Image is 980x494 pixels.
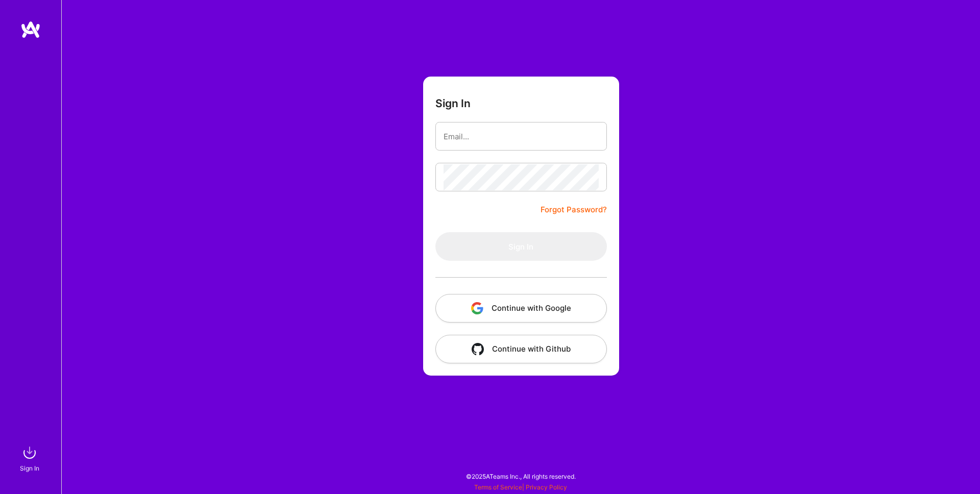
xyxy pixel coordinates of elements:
[541,204,607,216] a: Forgot Password?
[20,463,39,474] div: Sign In
[444,123,599,150] input: Email...
[435,294,607,323] button: Continue with Google
[526,483,567,491] a: Privacy Policy
[19,442,40,463] img: sign in
[472,343,484,355] img: icon
[61,463,980,489] div: © 2025 ATeams Inc., All rights reserved.
[435,335,607,363] button: Continue with Github
[435,97,471,110] h3: Sign In
[474,483,522,491] a: Terms of Service
[435,232,607,261] button: Sign In
[20,20,41,39] img: logo
[474,483,567,491] span: |
[471,302,483,314] img: icon
[21,442,40,474] a: sign inSign In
